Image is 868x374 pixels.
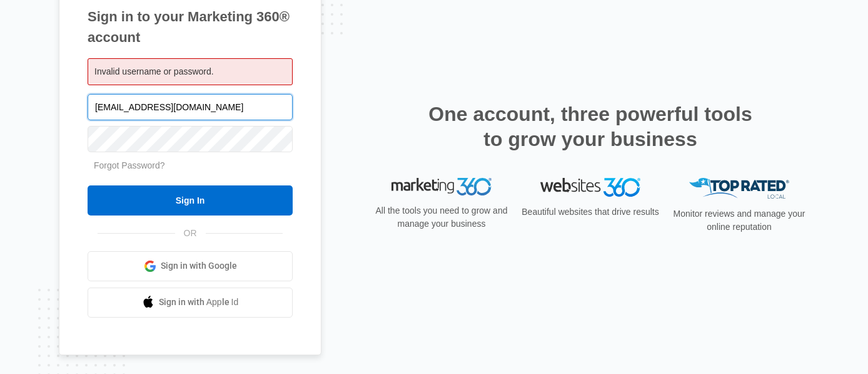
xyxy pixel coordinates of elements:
img: Marketing 360 [391,178,492,195]
span: Sign in with Apple Id [159,296,239,309]
keeper-lock: Open Keeper Popup [271,100,286,115]
h2: One account, three powerful tools to grow your business [425,101,756,152]
p: Beautiful websites that drive results [520,205,660,219]
a: Sign in with Apple Id [88,288,293,318]
img: Websites 360 [540,178,640,196]
input: Sign In [88,185,293,216]
span: Invalid username or password. [94,66,214,76]
h1: Sign in to your Marketing 360® account [88,6,293,48]
a: Forgot Password? [94,160,165,170]
img: Top Rated Local [689,178,789,199]
span: OR [175,227,206,240]
span: Sign in with Google [161,259,237,273]
p: Monitor reviews and manage your online reputation [669,207,809,234]
a: Sign in with Google [88,251,293,281]
input: Email [88,94,293,120]
p: All the tools you need to grow and manage your business [371,204,512,231]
